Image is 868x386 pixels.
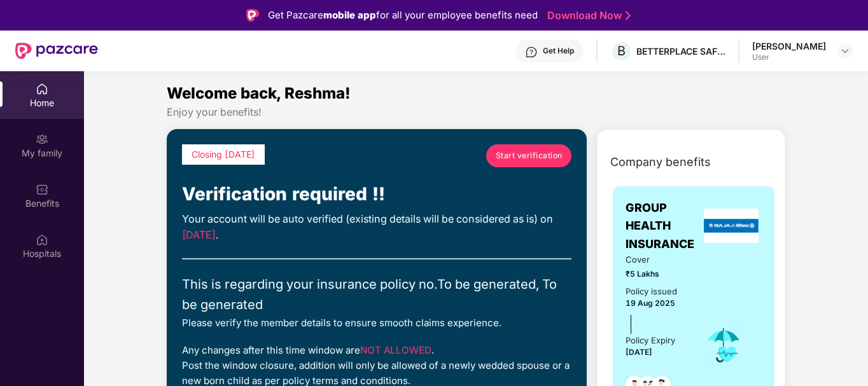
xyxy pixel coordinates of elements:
[182,211,571,244] div: Your account will be auto verified (existing details will be considered as is) on .
[636,45,725,57] div: BETTERPLACE SAFETY SOLUTIONS PRIVATE LIMITED
[547,9,627,22] a: Download Now
[626,298,675,308] span: 19 Aug 2025
[36,83,48,95] img: svg+xml;base64,PHN2ZyBpZD0iSG9tZSIgeG1sbnM9Imh0dHA6Ly93d3cudzMub3JnLzIwMDAvc3ZnIiB3aWR0aD0iMjAiIG...
[167,84,351,102] span: Welcome back, Reshma!
[36,133,48,146] img: svg+xml;base64,PHN2ZyB3aWR0aD0iMjAiIGhlaWdodD0iMjAiIHZpZXdCb3g9IjAgMCAyMCAyMCIgZmlsbD0ibm9uZSIgeG...
[752,52,826,62] div: User
[840,46,850,56] img: svg+xml;base64,PHN2ZyBpZD0iRHJvcGRvd24tMzJ4MzIiIHhtbG5zPSJodHRwOi8vd3d3LnczLm9yZy8yMDAwL3N2ZyIgd2...
[626,334,675,347] div: Policy Expiry
[167,106,785,119] div: Enjoy your benefits!
[525,46,538,59] img: svg+xml;base64,PHN2ZyBpZD0iSGVscC0zMngzMiIgeG1sbnM9Imh0dHA6Ly93d3cudzMub3JnLzIwMDAvc3ZnIiB3aWR0aD...
[543,46,574,56] div: Get Help
[486,144,571,167] a: Start verification
[610,153,711,171] span: Company benefits
[182,315,571,331] div: Please verify the member details to ensure smooth claims experience.
[626,347,652,357] span: [DATE]
[182,275,571,315] div: This is regarding your insurance policy no. To be generated, To be generated
[36,233,48,246] img: svg+xml;base64,PHN2ZyBpZD0iSG9zcGl0YWxzIiB4bWxucz0iaHR0cDovL3d3dy53My5vcmcvMjAwMC9zdmciIHdpZHRoPS...
[626,253,685,266] span: Cover
[704,209,759,243] img: insurerLogo
[323,9,376,21] strong: mobile app
[182,180,571,208] div: Verification required !!
[626,199,701,253] span: GROUP HEALTH INSURANCE
[36,183,48,196] img: svg+xml;base64,PHN2ZyBpZD0iQmVuZWZpdHMiIHhtbG5zPSJodHRwOi8vd3d3LnczLm9yZy8yMDAwL3N2ZyIgd2lkdGg9Ij...
[15,43,98,59] img: New Pazcare Logo
[192,149,255,160] span: Closing [DATE]
[246,9,259,22] img: Logo
[626,268,685,280] span: ₹5 Lakhs
[182,228,216,241] span: [DATE]
[626,285,677,298] div: Policy issued
[752,40,826,52] div: [PERSON_NAME]
[703,324,745,366] img: icon
[496,149,563,162] span: Start verification
[268,8,538,23] div: Get Pazcare for all your employee benefits need
[360,344,431,356] span: NOT ALLOWED
[626,9,631,22] img: Stroke
[617,43,626,59] span: B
